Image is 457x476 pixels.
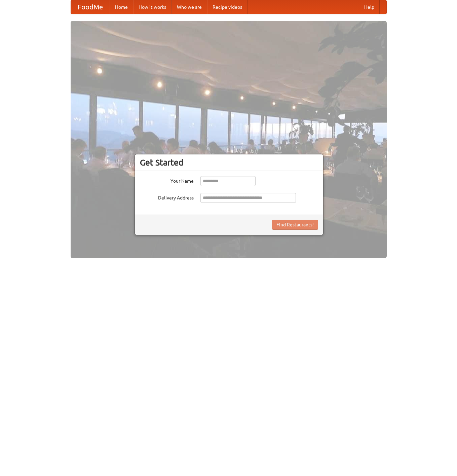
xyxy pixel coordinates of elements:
[71,0,110,14] a: FoodMe
[110,0,133,14] a: Home
[140,176,194,184] label: Your Name
[140,157,318,168] h3: Get Started
[172,0,207,14] a: Who we are
[272,220,318,230] button: Find Restaurants!
[359,0,380,14] a: Help
[133,0,172,14] a: How it works
[140,193,194,201] label: Delivery Address
[207,0,247,14] a: Recipe videos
